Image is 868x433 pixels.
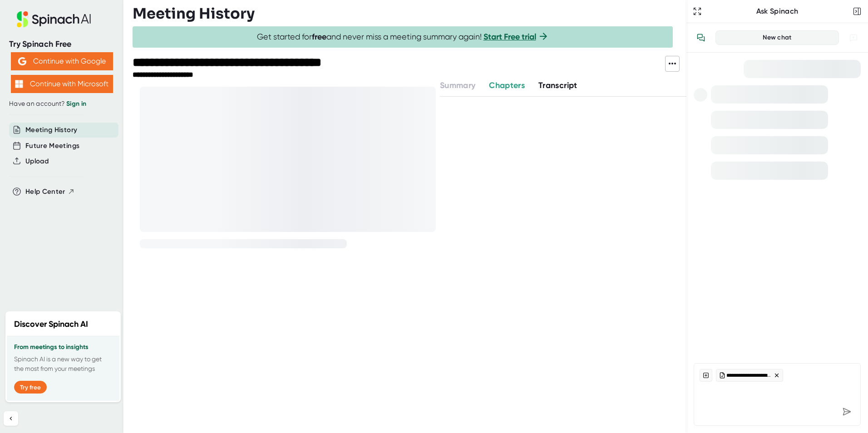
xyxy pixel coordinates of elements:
[257,32,549,42] span: Get started for and never miss a meeting summary again!
[25,156,49,167] button: Upload
[312,32,326,42] b: free
[851,5,863,18] button: Close conversation sidebar
[704,7,851,16] div: Ask Spinach
[538,80,577,90] span: Transcript
[133,5,255,22] h3: Meeting History
[538,79,577,92] button: Transcript
[9,39,114,49] div: Try Spinach Free
[66,100,86,108] a: Sign in
[440,79,475,92] button: Summary
[14,344,112,351] h3: From meetings to insights
[14,381,47,394] button: Try free
[25,187,65,197] span: Help Center
[440,80,475,90] span: Summary
[14,354,112,374] p: Spinach AI is a new way to get the most from your meetings
[838,403,855,420] div: Send message
[489,80,525,90] span: Chapters
[11,52,113,70] button: Continue with Google
[691,5,704,18] button: Expand to Ask Spinach page
[489,79,525,92] button: Chapters
[25,141,79,151] button: Future Meetings
[18,57,26,65] img: Aehbyd4JwY73AAAAAElFTkSuQmCC
[483,32,536,42] a: Start Free trial
[14,318,88,330] h2: Discover Spinach AI
[11,75,113,93] button: Continue with Microsoft
[692,29,710,47] button: View conversation history
[4,411,18,426] button: Collapse sidebar
[9,100,114,108] div: Have an account?
[721,34,833,42] div: New chat
[25,187,75,197] button: Help Center
[25,125,77,135] button: Meeting History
